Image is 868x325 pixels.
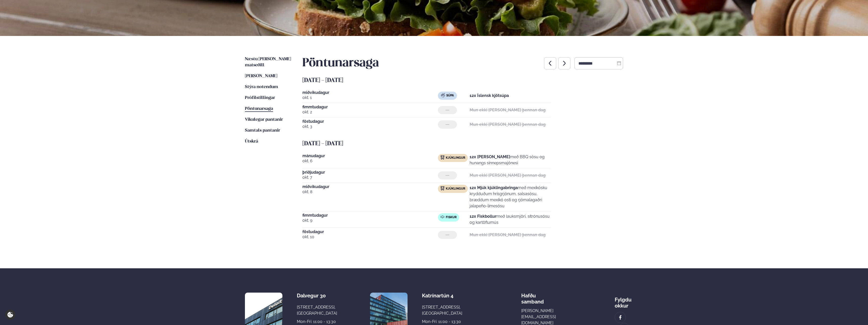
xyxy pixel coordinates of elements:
a: Pöntunarsaga [245,106,273,112]
div: Mon-Fri: 11:00 - 13:30 [422,319,462,325]
span: Næstu [PERSON_NAME] matseðill [245,57,291,67]
div: Mon-Fri: 11:00 - 13:30 [297,319,337,325]
strong: Mun ekki [PERSON_NAME] þennan dag [470,108,546,112]
h5: [DATE] - [DATE] [302,140,623,148]
span: fimmtudagur [302,105,438,109]
span: miðvikudagur [302,185,438,189]
span: Kjúklingur [446,187,465,191]
span: okt. 1 [302,95,438,101]
span: okt. 7 [302,174,438,180]
span: okt. 10 [302,234,438,240]
span: Vikulegar pantanir [245,117,283,122]
span: --- [446,123,449,127]
div: Fylgdu okkur [615,293,631,309]
a: Næstu [PERSON_NAME] matseðill [245,56,292,68]
span: [PERSON_NAME] [245,74,277,78]
span: Hafðu samband [521,289,544,305]
span: --- [446,233,449,237]
span: Kjúklingur [446,156,465,160]
span: Stýra notendum [245,85,278,89]
a: Vikulegar pantanir [245,117,283,123]
a: [PERSON_NAME] [245,73,277,79]
a: Samtals pantanir [245,128,280,134]
div: [STREET_ADDRESS], [GEOGRAPHIC_DATA] [297,304,337,316]
p: með mexíkósku krydduðum hrísgrjónum, salsasósu, bræddum mexíkó osti og rjómalagaðri jalapeño-lime... [470,185,551,209]
span: miðvikudagur [302,91,438,95]
span: okt. 9 [302,217,438,224]
span: Fiskur [446,215,457,219]
p: með lauksmjöri, sítrónusósu og kartöflumús [470,213,551,226]
span: Pöntunarsaga [245,107,273,111]
span: okt. 6 [302,158,438,164]
strong: 12x Mjúk kjúklingabringa [470,185,518,190]
span: okt. 8 [302,189,438,195]
strong: 12x Íslensk kjötsúpa [470,93,509,98]
span: --- [446,173,449,177]
span: föstudagur [302,119,438,124]
span: fimmtudagur [302,213,438,217]
img: chicken.svg [440,186,445,190]
p: með BBQ sósu og hunangs sinnepsmajónesi [470,154,551,166]
span: mánudagur [302,154,438,158]
img: soup.svg [441,93,445,97]
span: þriðjudagur [302,170,438,174]
a: Stýra notendum [245,84,278,90]
img: fish.svg [440,215,445,219]
strong: Mun ekki [PERSON_NAME] þennan dag [470,232,546,237]
span: föstudagur [302,230,438,234]
span: Útskrá [245,139,258,144]
a: Útskrá [245,138,258,145]
strong: 12x [PERSON_NAME] [470,154,510,159]
a: Cookie settings [5,310,15,320]
a: image alt [615,312,626,323]
div: Dalvegur 30 [297,293,337,299]
span: okt. 3 [302,124,438,130]
h2: Pöntunarsaga [302,56,379,70]
a: Prófílstillingar [245,95,275,101]
span: Samtals pantanir [245,128,280,133]
span: Súpa [446,94,454,98]
h5: [DATE] - [DATE] [302,76,623,85]
span: Prófílstillingar [245,96,275,100]
div: Katrínartún 4 [422,293,462,299]
img: image alt [618,315,623,320]
strong: 12x Fiskbollur [470,214,496,219]
strong: Mun ekki [PERSON_NAME] þennan dag [470,122,546,127]
span: okt. 2 [302,109,438,115]
span: --- [446,108,449,112]
img: chicken.svg [440,155,445,159]
div: [STREET_ADDRESS], [GEOGRAPHIC_DATA] [422,304,462,316]
strong: Mun ekki [PERSON_NAME] þennan dag [470,173,546,178]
